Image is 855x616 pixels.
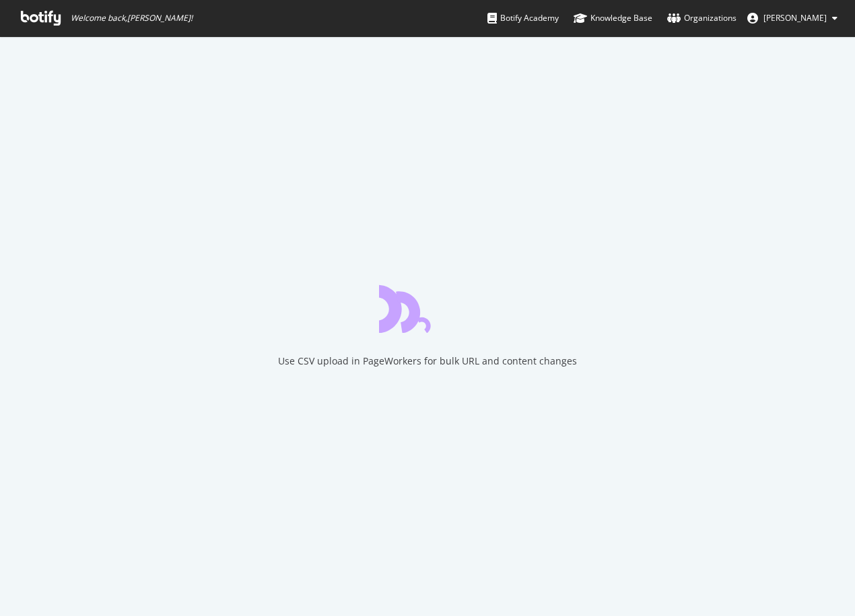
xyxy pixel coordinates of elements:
[487,11,559,25] div: Botify Academy
[574,11,652,25] div: Knowledge Base
[667,11,737,25] div: Organizations
[71,13,193,24] span: Welcome back, [PERSON_NAME] !
[278,354,577,368] div: Use CSV upload in PageWorkers for bulk URL and content changes
[763,12,827,24] span: Sovann Hyde
[737,7,848,29] button: [PERSON_NAME]
[379,284,476,333] div: animation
